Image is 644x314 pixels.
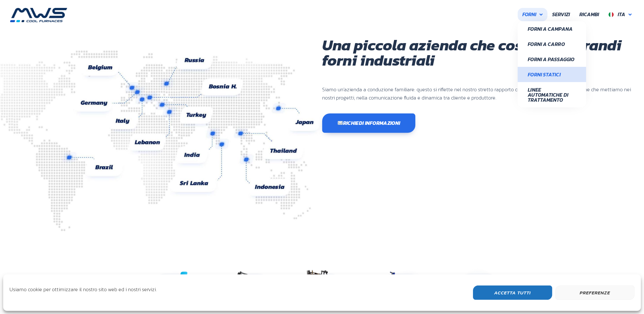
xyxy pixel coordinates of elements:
[10,8,67,22] img: MWS s.r.l.
[618,10,625,18] span: Ita
[518,8,547,21] a: Forni
[522,10,536,19] span: Forni
[575,8,604,21] a: Ricambi
[518,67,586,82] a: Forni Statici
[552,10,570,19] span: Servizi
[518,36,586,52] a: Forni a Carro
[528,87,576,102] span: Linee Automatiche di Trattamento
[528,42,576,47] span: Forni a Carro
[528,72,576,77] span: Forni Statici
[518,82,586,107] a: Linee Automatiche di Trattamento
[518,21,586,36] a: Forni a Campana
[322,113,416,133] a: ✉️Richiedi informazioni
[555,285,634,300] button: Preferenze
[473,285,552,300] button: Accetta Tutti
[528,26,576,31] span: Forni a Campana
[604,8,636,21] a: Ita
[338,120,343,125] img: ✉️
[337,120,400,125] span: Richiedi informazioni
[518,52,586,67] a: Forni a Passaggio
[10,285,157,298] div: Usiamo cookie per ottimizzare il nostro sito web ed i nostri servizi.
[547,8,575,21] a: Servizi
[579,10,599,19] span: Ricambi
[528,57,576,62] span: Forni a Passaggio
